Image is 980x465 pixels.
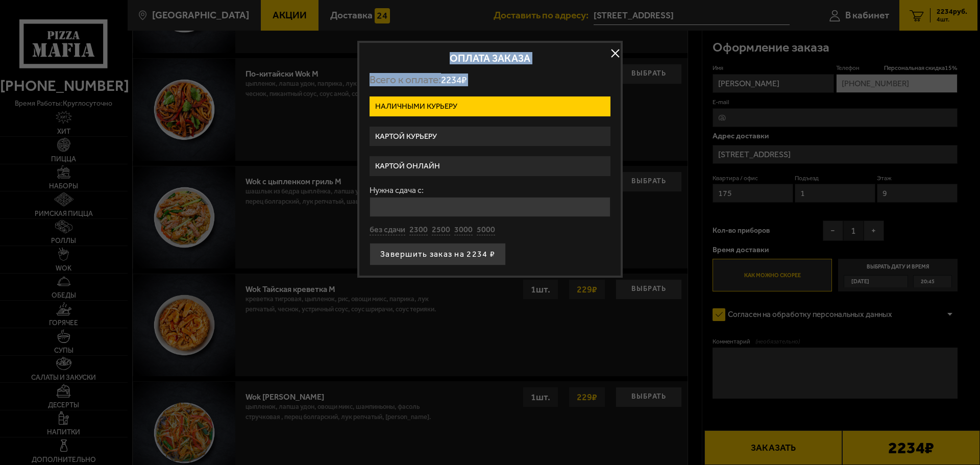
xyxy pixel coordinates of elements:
[370,186,610,194] label: Нужна сдача с:
[370,53,610,63] h2: Оплата заказа
[370,96,610,116] label: Наличными курьеру
[432,225,450,236] button: 2500
[370,156,610,176] label: Картой онлайн
[370,127,610,146] label: Картой курьеру
[441,74,467,86] span: 2234 ₽
[370,243,506,265] button: Завершить заказ на 2234 ₽
[477,225,495,236] button: 5000
[409,225,428,236] button: 2300
[454,225,473,236] button: 3000
[370,225,405,236] button: без сдачи
[370,74,610,86] p: Всего к оплате:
